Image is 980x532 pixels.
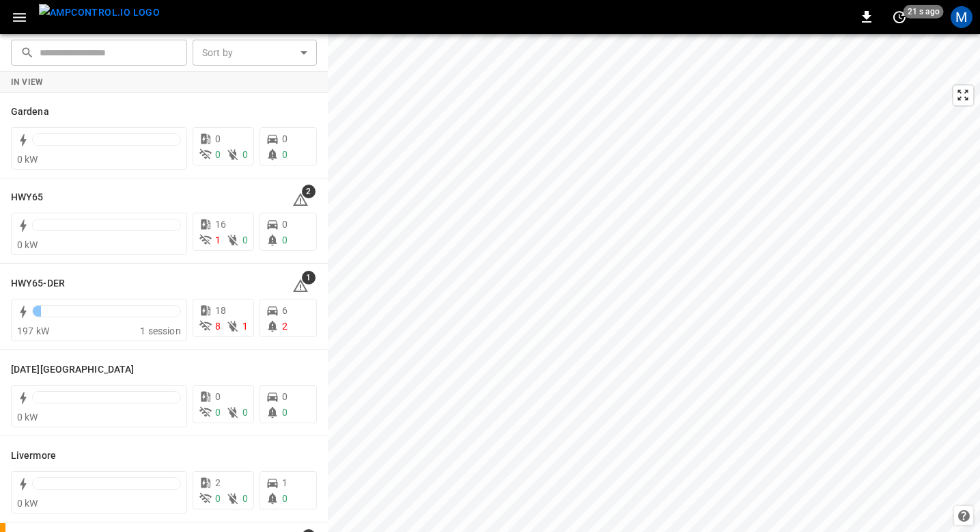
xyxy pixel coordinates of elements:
[17,498,38,509] span: 0 kW
[39,4,160,21] img: ampcontrol.io logo
[282,321,288,332] span: 2
[282,477,288,488] span: 1
[282,133,288,144] span: 0
[888,6,910,28] button: set refresh interval
[328,34,980,532] canvas: Map
[215,219,226,230] span: 16
[215,305,226,316] span: 18
[282,149,288,160] span: 0
[242,149,248,160] span: 0
[302,185,316,198] span: 2
[215,133,221,144] span: 0
[242,235,248,245] span: 0
[215,321,221,332] span: 8
[215,149,221,160] span: 0
[242,407,248,418] span: 0
[215,235,221,245] span: 1
[215,477,221,488] span: 2
[140,325,180,336] span: 1 session
[282,305,288,316] span: 6
[17,325,49,336] span: 197 kW
[11,362,134,377] h6: Karma Center
[282,219,288,230] span: 0
[282,493,288,504] span: 0
[17,412,38,423] span: 0 kW
[282,391,288,402] span: 0
[215,407,221,418] span: 0
[17,154,38,165] span: 0 kW
[215,493,221,504] span: 0
[11,190,44,205] h6: HWY65
[11,77,44,87] strong: In View
[11,105,49,120] h6: Gardena
[282,235,288,245] span: 0
[951,6,972,28] div: profile-icon
[904,5,944,18] span: 21 s ago
[282,407,288,418] span: 0
[242,321,248,332] span: 1
[17,239,38,250] span: 0 kW
[242,493,248,504] span: 0
[215,391,221,402] span: 0
[11,449,56,464] h6: Livermore
[302,271,316,284] span: 1
[11,276,65,291] h6: HWY65-DER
